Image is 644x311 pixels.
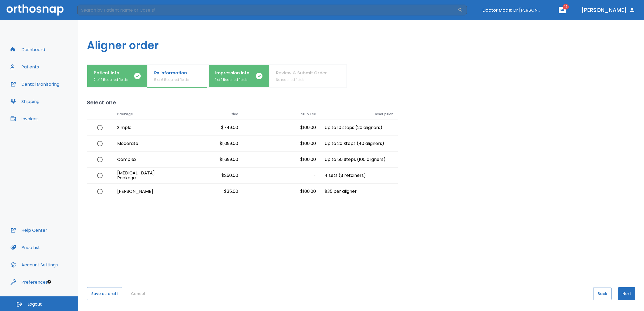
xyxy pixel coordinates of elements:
[165,168,242,183] div: $250.00
[165,152,242,167] div: $1,699.00
[7,78,63,91] button: Dental Monitoring
[7,258,61,271] button: Account Settings
[7,241,43,254] button: Price List
[242,152,320,167] div: $100.00
[28,301,42,307] span: Logout
[215,70,249,76] p: Impression Info
[320,168,398,183] div: 4 sets (8 retainers)
[242,168,320,183] div: -
[165,120,242,135] div: $749.00
[94,70,128,76] p: Patient Info
[230,111,238,117] p: Price
[215,77,249,82] p: 1 of 1 Required fields
[113,120,165,135] div: Simple
[320,152,398,167] div: Up to 50 Steps (100 aligners)
[563,4,569,9] span: 12
[165,136,242,151] div: $1,099.00
[320,184,398,199] div: $35 per aligner
[129,287,147,300] button: Cancel
[7,43,48,56] button: Dashboard
[117,111,133,117] p: Package
[7,95,43,108] button: Shipping
[618,287,635,300] button: Next
[579,5,638,15] button: [PERSON_NAME]
[242,136,320,151] div: $100.00
[154,70,189,76] p: Rx Information
[242,120,320,135] div: $100.00
[113,168,165,183] div: [MEDICAL_DATA] Package
[94,77,128,82] p: 2 of 2 Required fields
[320,120,398,135] div: Up to 10 steps (20 aligners)
[7,112,42,125] button: Invoices
[242,184,320,199] div: $100.00
[7,60,42,73] button: Patients
[77,5,458,15] input: Search by Patient Name or Case #
[480,6,545,15] button: Doctor Mode: Dr [PERSON_NAME]
[7,276,51,289] button: Preferences
[113,152,165,167] div: Complex
[87,287,122,300] button: Save as draft
[113,136,165,151] div: Moderate
[6,4,64,15] img: Orthosnap
[298,111,316,117] p: Setup Fee
[47,279,52,284] div: Tooltip anchor
[113,184,165,199] div: [PERSON_NAME]
[320,136,398,151] div: Up to 20 Steps (40 aligners)
[7,224,50,237] button: Help Center
[78,20,644,64] h1: Aligner order
[593,287,612,300] button: Back
[373,111,393,117] p: Description
[165,184,242,199] div: $35.00
[154,77,189,82] p: 5 of 6 Required fields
